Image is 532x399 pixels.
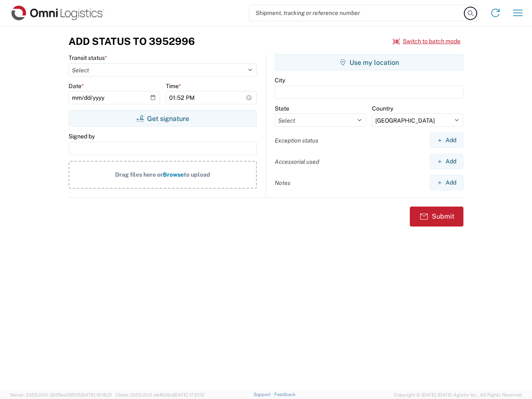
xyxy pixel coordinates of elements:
span: Server: 2025.20.0-32d5ea39505 [10,392,112,397]
button: Add [430,133,463,148]
label: Time [166,82,181,90]
span: Drag files here or [115,171,163,178]
span: [DATE] 10:18:31 [81,392,112,397]
span: Browse [163,171,184,178]
label: Transit status [69,54,107,62]
button: Switch to batch mode [393,34,461,48]
span: [DATE] 17:21:12 [173,392,204,397]
button: Add [430,175,463,190]
label: Date [69,82,84,90]
span: Copyright © [DATE]-[DATE] Agistix Inc., All Rights Reserved [394,391,522,399]
button: Get signature [69,110,257,127]
label: Country [372,105,393,112]
button: Submit [410,207,463,227]
input: Shipment, tracking or reference number [249,5,465,21]
button: Use my location [275,54,463,71]
label: Accessorial used [275,158,319,165]
label: City [275,76,285,84]
span: Client: 2025.20.0-e640dba [116,392,204,397]
span: to upload [184,171,210,178]
a: Support [254,392,274,397]
label: Signed by [69,133,95,140]
label: Notes [275,179,291,187]
button: Add [430,154,463,169]
label: Exception status [275,137,318,144]
label: State [275,105,289,112]
a: Feedback [274,392,296,397]
h3: Add Status to 3952996 [69,35,195,47]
